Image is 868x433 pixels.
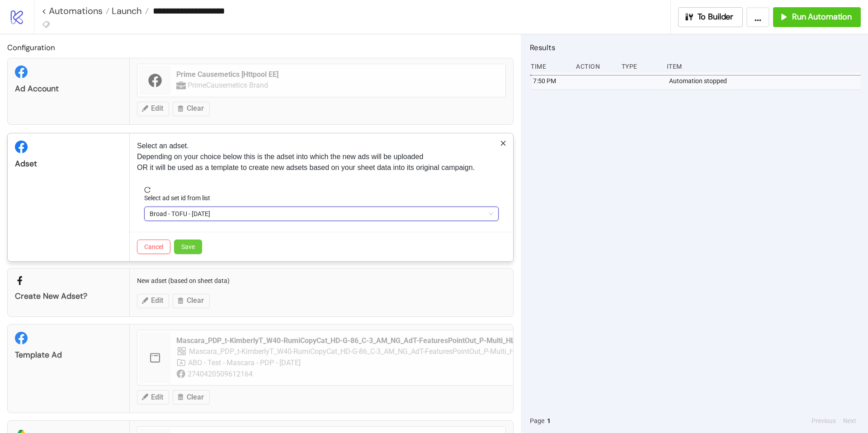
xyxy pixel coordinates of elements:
[137,141,506,173] p: Select an adset. Depending on your choice below this is the adset into which the new ads will be ...
[150,207,493,221] span: Broad - TOFU - 03.10.2025
[15,159,122,169] div: Adset
[109,5,142,17] span: Launch
[530,416,544,426] span: Page
[746,7,769,27] button: ...
[7,42,514,53] h2: Configuration
[530,42,861,53] h2: Results
[174,240,202,254] button: Save
[792,12,852,22] span: Run Automation
[840,416,859,426] button: Next
[666,58,861,75] div: Item
[678,7,743,27] button: To Builder
[137,240,170,254] button: Cancel
[575,58,614,75] div: Action
[144,243,163,250] span: Cancel
[500,140,506,146] span: close
[621,58,660,75] div: Type
[544,416,553,426] button: 1
[532,72,571,89] div: 7:50 PM
[773,7,861,27] button: Run Automation
[668,72,863,89] div: Automation stopped
[144,187,499,193] span: reload
[109,6,149,15] a: Launch
[181,243,195,250] span: Save
[144,193,216,203] label: Select ad set id from list
[698,12,734,22] span: To Builder
[809,416,839,426] button: Previous
[42,6,109,15] a: < Automations
[530,58,569,75] div: Time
